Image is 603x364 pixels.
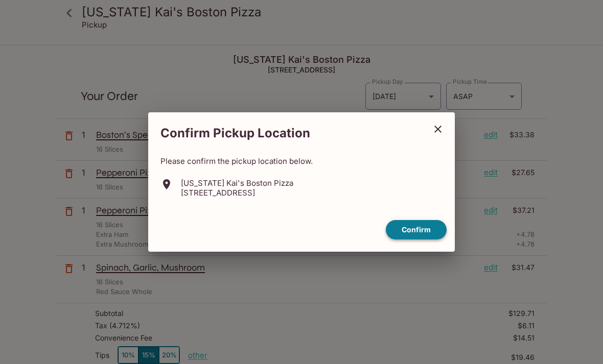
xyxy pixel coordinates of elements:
[181,178,293,188] p: [US_STATE] Kai's Boston Pizza
[386,220,447,240] button: confirm
[425,116,451,142] button: close
[148,120,425,146] h2: Confirm Pickup Location
[181,188,293,198] p: [STREET_ADDRESS]
[160,156,443,166] p: Please confirm the pickup location below.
